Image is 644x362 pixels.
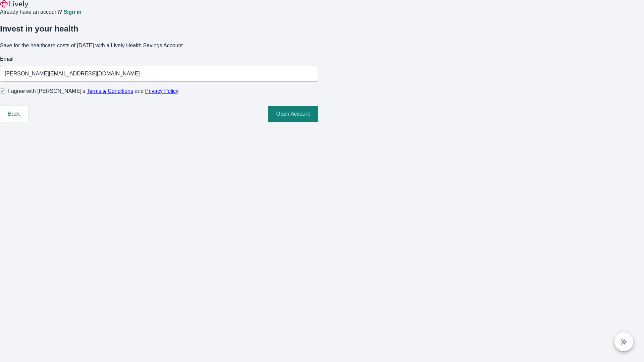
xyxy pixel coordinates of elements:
svg: Lively AI Assistant [621,339,627,345]
a: Privacy Policy [145,88,179,94]
a: Sign in [63,9,81,15]
button: chat [614,333,633,351]
button: Open Account [268,106,318,122]
span: I agree with [PERSON_NAME]’s and [8,87,178,95]
a: Terms & Conditions [87,88,133,94]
